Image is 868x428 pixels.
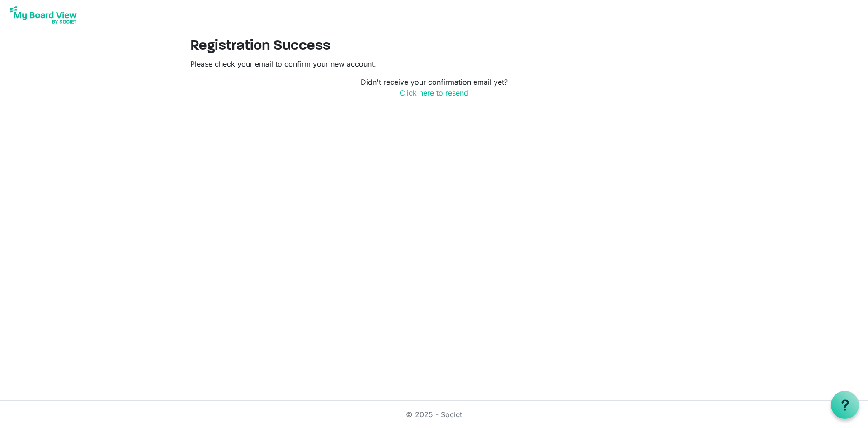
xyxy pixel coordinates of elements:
p: Please check your email to confirm your new account. [190,58,678,69]
p: Didn't receive your confirmation email yet? [190,77,678,98]
a: Click here to resend [400,88,468,97]
a: © 2025 - Societ [406,410,462,419]
h2: Registration Success [190,38,678,55]
img: My Board View Logo [7,4,80,26]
